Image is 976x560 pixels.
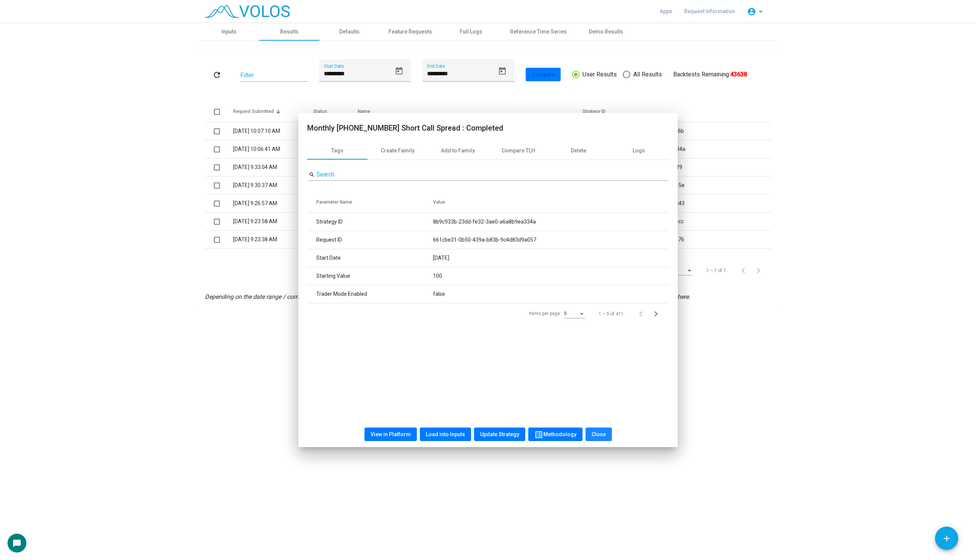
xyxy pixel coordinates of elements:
span: Update Strategy [480,431,519,437]
mat-icon: chat_bubble [12,539,21,548]
td: false [433,285,669,303]
button: Open calendar [495,64,510,79]
div: Defaults [339,28,360,36]
div: 1 – 5 of 411 [599,310,624,317]
button: Previous page [738,263,753,278]
th: Parameter Name [307,192,433,213]
td: Start Date [307,249,433,267]
td: 661cbe31-0b50-439a-b83b-9c4d83d9a057 [433,231,669,249]
mat-select: Items per page: [564,311,585,317]
td: Trader Mode Enabled [307,285,433,303]
span: 5 [564,311,567,316]
span: Close [592,431,606,437]
div: Name [358,108,370,115]
td: [DATE] 9:30:37 AM [233,177,313,195]
mat-icon: add [942,534,952,543]
span: Compare [532,72,555,78]
div: Results [280,28,299,36]
div: Logs [633,147,645,155]
td: [DATE] 9:23:58 AM [233,213,313,231]
span: User Results [579,70,617,79]
td: [DATE] 9:26:57 AM [233,195,313,213]
div: Demo Results [589,28,623,36]
button: Open calendar [392,64,407,79]
span: Request Information [684,8,735,14]
span: All Results [630,70,662,79]
div: Strategy ID [583,108,605,115]
i: Depending on the date range / complexity of the strategy, execution times can vary. You will reci... [205,293,690,300]
div: Items per page: [529,310,561,317]
td: [DATE] 10:07:10 AM [233,122,313,140]
button: Add icon [935,527,958,550]
div: 1 – 7 of 7 [706,267,726,274]
div: Tags [331,147,343,155]
div: Add to Family [441,147,475,155]
button: Methodology [528,428,583,441]
button: Next page [753,263,768,278]
mat-icon: refresh [212,70,221,79]
td: 8b9c933b-23dd-fe32-3ae0-a6a8b9ea334a [433,213,669,231]
h2: Monthly [PHONE_NUMBER] Short Call Spread : Completed [307,122,669,134]
span: View in Platform [371,431,411,437]
th: Value [433,192,669,213]
mat-icon: list_alt [534,430,543,439]
button: Close [586,428,612,441]
td: [DATE] 9:33:04 AM [233,158,313,177]
mat-select: Items per page: [672,268,693,274]
div: Request Submitted [233,108,274,115]
div: Reference Time Series [510,28,567,36]
div: Backtests Remaining: [673,70,747,79]
div: Feature Requests [389,28,432,36]
div: Full Logs [460,28,482,36]
button: Update Strategy [474,428,525,441]
td: 100 [433,267,669,285]
mat-icon: search [309,171,315,178]
mat-icon: account_circle [747,7,756,16]
button: Load into Inputs [420,428,471,441]
mat-icon: arrow_drop_down [756,7,765,16]
td: [DATE] [433,249,669,267]
div: Create Family [381,147,415,155]
button: View in Platform [364,428,417,441]
div: Compare TLH [502,147,535,155]
td: [DATE] 10:06:41 AM [233,140,313,158]
button: Previous page [636,306,651,321]
td: [DATE] 9:23:38 AM [233,231,313,249]
b: 43638 [730,71,747,78]
span: Load into Inputs [426,431,465,437]
span: Apps [660,8,672,14]
td: Starting Value [307,267,433,285]
span: Methodology [534,431,576,437]
div: Delete [571,147,586,155]
div: Status [313,108,327,115]
button: Next page [651,306,666,321]
td: Request ID [307,231,433,249]
div: Inputs [221,28,236,36]
td: Strategy ID [307,213,433,231]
